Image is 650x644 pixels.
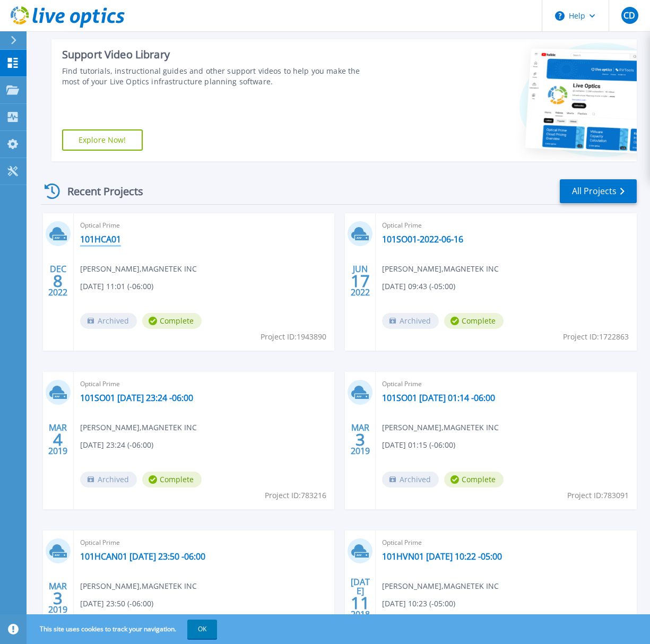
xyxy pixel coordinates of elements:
[382,422,499,433] span: [PERSON_NAME] , MAGNETEK INC
[356,435,365,444] span: 3
[382,537,630,549] span: Optical Prime
[80,234,121,245] a: 101HCA01
[382,580,499,592] span: [PERSON_NAME] , MAGNETEK INC
[142,313,202,329] span: Complete
[53,276,63,285] span: 8
[80,439,153,451] span: [DATE] 23:24 (-06:00)
[48,262,68,300] div: DEC 2022
[265,490,326,501] span: Project ID: 783216
[41,178,158,204] div: Recent Projects
[80,281,153,292] span: [DATE] 11:01 (-06:00)
[382,551,502,562] a: 101HVN01 [DATE] 10:22 -05:00
[382,234,463,245] a: 101SO01-2022-06-16
[80,220,328,231] span: Optical Prime
[567,490,629,501] span: Project ID: 783091
[80,263,197,275] span: [PERSON_NAME] , MAGNETEK INC
[563,331,629,343] span: Project ID: 1722863
[351,276,370,285] span: 17
[623,11,635,20] span: CD
[80,313,137,329] span: Archived
[382,281,455,292] span: [DATE] 09:43 (-05:00)
[444,313,504,329] span: Complete
[80,472,137,488] span: Archived
[80,537,328,549] span: Optical Prime
[382,263,499,275] span: [PERSON_NAME] , MAGNETEK INC
[382,378,630,390] span: Optical Prime
[142,472,202,488] span: Complete
[53,435,63,444] span: 4
[382,598,455,610] span: [DATE] 10:23 (-05:00)
[48,420,68,459] div: MAR 2019
[80,378,328,390] span: Optical Prime
[560,179,637,203] a: All Projects
[444,472,504,488] span: Complete
[29,620,217,639] span: This site uses cookies to track your navigation.
[62,66,366,87] div: Find tutorials, instructional guides and other support videos to help you make the most of your L...
[261,331,326,343] span: Project ID: 1943890
[80,598,153,610] span: [DATE] 23:50 (-06:00)
[62,48,366,62] div: Support Video Library
[80,551,205,562] a: 101HCAN01 [DATE] 23:50 -06:00
[80,393,193,403] a: 101SO01 [DATE] 23:24 -06:00
[382,393,495,403] a: 101SO01 [DATE] 01:14 -06:00
[350,579,370,617] div: [DATE] 2018
[350,420,370,459] div: MAR 2019
[62,129,143,151] a: Explore Now!
[351,598,370,607] span: 11
[53,594,63,603] span: 3
[382,220,630,231] span: Optical Prime
[382,472,439,488] span: Archived
[382,313,439,329] span: Archived
[48,579,68,617] div: MAR 2019
[187,620,217,639] button: OK
[350,262,370,300] div: JUN 2022
[80,580,197,592] span: [PERSON_NAME] , MAGNETEK INC
[80,422,197,433] span: [PERSON_NAME] , MAGNETEK INC
[382,439,455,451] span: [DATE] 01:15 (-06:00)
